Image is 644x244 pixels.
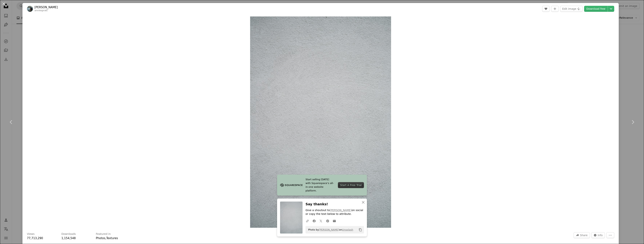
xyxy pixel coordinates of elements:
a: Unsplash [342,228,353,231]
a: Share on Facebook [311,217,318,225]
a: Photos [96,237,105,240]
a: anniespratt [34,9,48,12]
img: Go to Annie Spratt's profile [27,6,33,12]
span: Share [580,232,587,238]
a: Next [622,104,644,140]
img: file-1705255347840-230a6ab5bca9image [280,182,303,188]
h3: Downloads [61,232,76,236]
button: Like [542,6,550,12]
span: Start selling [DATE] with Squarespace’s all-in-one website platform. [306,178,335,193]
button: More Actions [606,232,614,238]
button: Add to Collection [551,6,559,12]
a: Share on Pinterest [324,217,331,225]
a: Textures [106,237,118,240]
a: [PERSON_NAME] [330,209,352,212]
span: 1,154,548 [61,237,76,240]
span: Photo by on [306,227,353,233]
h3: Views [27,232,35,236]
span: 77,713,290 [27,237,43,240]
a: Share over email [331,217,338,225]
button: Zoom in on this image [250,16,391,228]
button: Copy to clipboard [357,227,364,233]
img: gray concrete painted wall [250,16,391,228]
h3: Say thanks! [306,202,364,207]
a: [PERSON_NAME] [319,228,339,231]
button: Stats about this image [591,232,605,238]
a: Start selling [DATE] with Squarespace’s all-in-one website platform.Start A Free Trial [277,175,367,196]
button: Edit image [560,6,583,12]
a: [PERSON_NAME] [34,5,58,9]
a: Share on Twitter [318,217,324,225]
span: , [105,237,106,240]
a: Download free [584,6,608,12]
div: Start A Free Trial [338,182,364,188]
h3: Featured in [96,232,111,236]
span: Info [598,232,603,238]
button: Share this image [574,232,590,238]
p: Give a shoutout to on social or copy the text below to attribute. [306,208,364,216]
button: Choose download size [608,6,614,12]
